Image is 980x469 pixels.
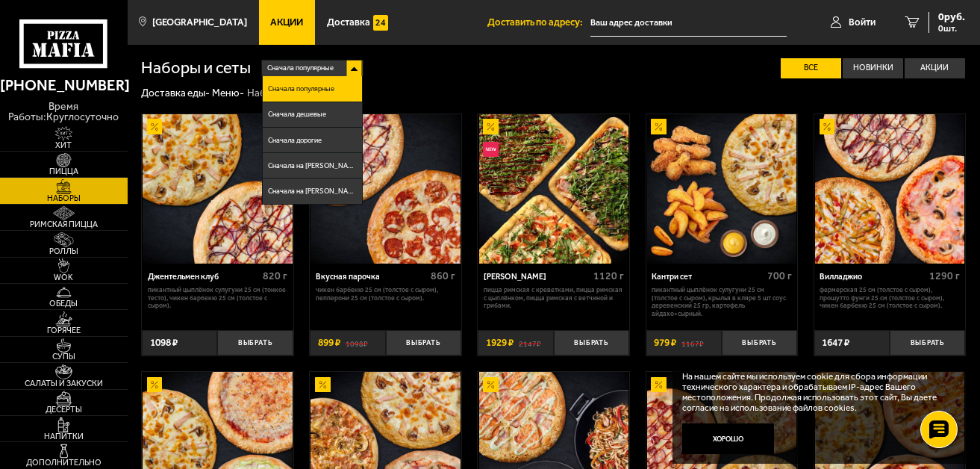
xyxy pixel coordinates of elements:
span: 1120 г [593,270,624,282]
span: 1098 ₽ [150,338,178,348]
span: 1929 ₽ [486,338,514,348]
span: Акции [270,17,303,27]
p: Чикен Барбекю 25 см (толстое с сыром), Пепперони 25 см (толстое с сыром). [316,286,456,302]
img: Акционный [820,119,835,134]
img: Акционный [147,119,163,134]
p: Пицца Римская с креветками, Пицца Римская с цыплёнком, Пицца Римская с ветчиной и грибами. [484,286,624,311]
p: Фермерская 25 см (толстое с сыром), Прошутто Фунги 25 см (толстое с сыром), Чикен Барбекю 25 см (... [820,286,960,311]
img: 15daf4d41897b9f0e9f617042186c801.svg [373,15,389,31]
button: Хорошо [682,423,774,454]
a: Меню- [212,87,244,99]
label: Акции [905,58,965,78]
img: Вкусная парочка [310,114,460,264]
span: 860 г [431,270,455,282]
a: АкционныйВилладжио [814,114,966,264]
p: Пикантный цыплёнок сулугуни 25 см (тонкое тесто), Чикен Барбекю 25 см (толстое с сыром). [148,286,288,311]
span: Сначала дешевые [268,111,326,118]
span: [GEOGRAPHIC_DATA] [152,17,247,27]
span: 899 ₽ [318,338,340,348]
img: Новинка [483,142,499,158]
div: Вкусная парочка [316,272,428,282]
span: Доставка [327,17,370,27]
a: АкционныйКантри сет [646,114,798,264]
label: Все [781,58,841,78]
img: Акционный [651,119,667,134]
div: Вилладжио [820,272,926,282]
label: Новинки [843,58,903,78]
span: Сначала популярные [267,58,334,78]
div: [PERSON_NAME] [484,272,590,282]
img: Акционный [315,377,331,393]
button: Выбрать [554,330,629,355]
a: Доставка еды- [141,87,210,99]
img: Акционный [147,377,163,393]
div: Наборы [247,87,284,100]
button: Выбрать [386,330,461,355]
span: 0 шт. [938,24,965,33]
span: Войти [849,17,876,27]
span: Доставить по адресу: [487,17,590,27]
div: Кантри сет [652,272,764,282]
a: АкционныйДжентельмен клуб [142,114,293,264]
div: Джентельмен клуб [148,272,260,282]
span: 820 г [263,270,287,282]
button: Выбрать [890,330,965,355]
button: Выбрать [722,330,797,355]
img: Мама Миа [479,114,628,264]
img: Акционный [483,377,499,393]
img: Вилладжио [815,114,964,264]
span: Сначала на [PERSON_NAME] [268,187,357,195]
button: Выбрать [217,330,293,355]
s: 1098 ₽ [346,338,368,348]
img: Акционный [651,377,667,393]
s: 2147 ₽ [519,338,541,348]
span: Сначала популярные [268,85,334,93]
img: Джентельмен клуб [143,114,292,264]
a: АкционныйВкусная парочка [310,114,461,264]
h1: Наборы и сеты [141,60,251,77]
span: Сначала на [PERSON_NAME] [268,162,357,170]
span: 1290 г [929,270,960,282]
s: 1167 ₽ [681,338,704,348]
span: 979 ₽ [654,338,676,348]
span: 1647 ₽ [822,338,849,348]
img: Кантри сет [647,114,796,264]
span: 700 г [767,270,792,282]
p: На нашем сайте мы используем cookie для сбора информации технического характера и обрабатываем IP... [682,371,947,414]
span: 0 руб. [938,12,965,22]
img: Акционный [483,119,499,134]
input: Ваш адрес доставки [590,9,787,37]
span: Сначала дорогие [268,137,322,144]
p: Пикантный цыплёнок сулугуни 25 см (толстое с сыром), крылья в кляре 5 шт соус деревенский 25 гр, ... [652,286,792,319]
a: АкционныйНовинкаМама Миа [478,114,629,264]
